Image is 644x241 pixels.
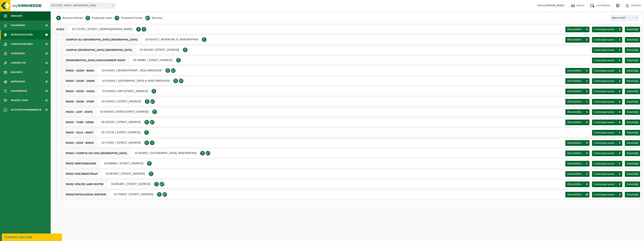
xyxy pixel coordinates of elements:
a: Details [625,192,640,197]
span: [DEMOGRAPHIC_DATA] SCHOLENGROEP RHIZO [62,56,129,65]
span: Contactpersonen [594,183,615,186]
a: Afvalstoffen 2 [565,78,589,84]
a: Contactpersonen 2 [592,140,622,146]
span: Kalender [11,68,23,77]
span: RHIZO / CAMPUS OLV VAN [GEOGRAPHIC_DATA] [62,149,131,158]
span: RHIZO - COZW - ST039 [62,97,98,106]
li: Producent naam [86,15,112,21]
span: Afvalstoffen [567,28,582,31]
a: Afvalstoffen 3 [565,27,589,32]
span: Afvalstoffen [567,100,582,103]
a: Afvalstoffen 3 [565,120,589,125]
span: 3 [584,120,589,125]
span: RHIZO - COZW - SN022 [62,87,99,96]
span: 1 [617,37,622,43]
span: Afvalstoffen [567,172,582,175]
span: Afvalstoffen [567,38,582,41]
span: Navigatie [11,11,23,21]
a: Contactpersonen 1 [592,161,622,166]
span: 2 [617,192,622,197]
span: Contracten [11,58,26,68]
span: Contactpersonen [594,131,615,134]
span: Dashboard [11,21,25,30]
span: CAMPUS OLV [GEOGRAPHIC_DATA] [GEOGRAPHIC_DATA] [62,35,142,44]
div: 10-968686 | [STREET_ADDRESS] [62,159,147,168]
span: Afvalstoffen [567,111,582,114]
a: Contactpersonen 2 [592,68,622,74]
span: Details [627,131,635,134]
span: Details [627,100,635,103]
a: Details [625,68,640,74]
span: RHIZO - ZOKR - BH010 [62,138,98,147]
a: Details [625,151,640,156]
a: Contactpersonen 2 [592,27,622,32]
span: 2 [617,99,622,105]
span: 2 [617,27,622,32]
span: Contactpersonen [594,111,615,114]
span: 2 [617,89,622,94]
span: Details [627,152,635,155]
li: Vlarema [145,15,162,21]
span: Contactpersonen [594,121,615,124]
span: RHIZO VERPLEEGKUNDE [62,159,100,168]
a: Details [625,27,640,32]
a: Details [625,99,640,105]
span: 3 [584,182,589,187]
div: 02-014332 | [STREET_ADDRESS] [62,97,145,106]
span: Contactpersonen [594,59,615,62]
a: Afvalstoffen 3 [565,182,589,187]
span: 3 [584,140,589,146]
a: Details [625,47,640,53]
span: 1 [584,99,589,105]
span: RHIZO VZW/BEEKSTRAAT [62,169,102,178]
span: Afvalstoffen [567,142,582,145]
span: Contactpersonen [594,142,615,145]
span: Details [627,69,635,72]
strong: [PERSON_NAME] [545,4,564,7]
li: Business Partner [56,15,83,21]
a: Details [625,78,640,84]
span: Rapportage [11,77,25,86]
a: Details [625,182,640,187]
a: Contactpersonen 3 [592,120,622,125]
span: 5 [584,151,589,156]
a: Contactpersonen 1 [592,47,622,53]
span: 1 [617,171,622,177]
a: Details [625,140,640,146]
span: Details [627,59,635,62]
span: RHIZO VZW/DE LAGE KOUTER [62,180,107,189]
span: RHIZO [53,25,68,34]
a: Afvalstoffen 1 [565,161,589,166]
span: Product Shop [11,96,28,105]
a: Contactpersonen 2 [592,192,622,197]
span: Details [627,121,635,124]
span: RHIZO - TVIER - SD036 [62,118,98,127]
span: Details [627,193,635,196]
span: Details [627,142,635,145]
span: RHIZO - COZW - BS001 [62,66,98,75]
span: CAMPUS [GEOGRAPHIC_DATA] [GEOGRAPHIC_DATA] [62,45,136,54]
div: 02-014327 | BEVERLAAI 75, 8500 KORTRIJK [62,35,202,44]
a: Contactpersonen 1 [592,130,622,136]
span: 2 [584,37,589,43]
a: Afvalstoffen 2 [565,37,589,43]
span: 1 [584,161,589,166]
span: 2 [584,68,589,74]
span: 1 [617,47,622,53]
span: 2 [617,68,622,74]
a: Details [625,120,640,125]
span: Details [627,49,635,52]
span: 10-772791 - RHIZO - KORTRIJK [50,3,115,8]
a: Afvalstoffen 2 [565,68,589,74]
span: Afvalstoffen [567,121,582,124]
li: Treatment Center [115,15,143,21]
span: 3 [617,120,622,125]
a: Details [625,171,640,177]
span: Details [627,38,635,41]
div: 02-014333 | [GEOGRAPHIC_DATA] 4, 8550 ZWEVEGEM [62,76,173,86]
span: 2 [617,78,622,84]
a: Afvalstoffen 1 [565,171,589,177]
span: Documenten [11,86,27,96]
span: Contactpersonen [594,193,615,196]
